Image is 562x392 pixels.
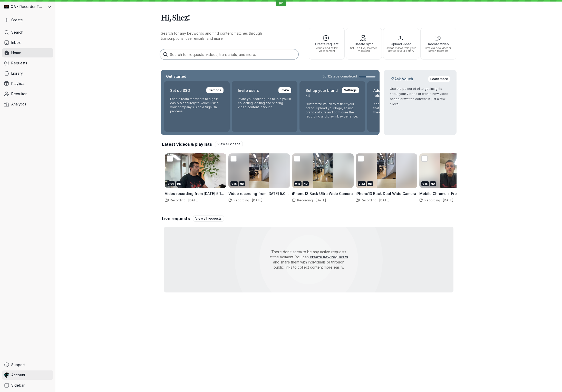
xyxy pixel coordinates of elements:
span: · [376,198,379,202]
span: Recording [296,198,313,202]
span: QA - Recorder Testing [11,4,44,9]
span: Recording [423,198,440,202]
span: 5 of 12 steps completed [323,74,357,79]
img: Shez Katrak avatar [4,373,9,378]
p: Customize Vouch to reflect your brand. Upload your logo, adjust brand colours and configure the r... [306,102,359,119]
a: Shez Katrak avatarAccount [2,370,53,380]
span: View all videos [217,142,240,147]
span: [DATE] [188,198,199,202]
a: Sidebar [2,381,53,390]
span: [DATE] [443,198,453,202]
h2: Invite users [238,87,259,94]
span: Set up a live, recorded video call [348,47,380,52]
span: · [313,198,316,202]
div: HD [239,181,245,186]
span: Recruiter [11,91,27,96]
div: 0:15 [230,181,238,186]
button: Create requestRequest and collect video content [309,28,345,60]
span: Recording [360,198,376,202]
a: Invite [278,87,291,93]
span: Mobile Chrome + Front Camera + Mobile Microphone [419,191,480,201]
span: Invite [281,88,289,93]
span: Create Sync [348,42,380,46]
img: QA - Recorder Testing avatar [4,4,9,9]
span: Record video [423,42,454,46]
span: Create [11,17,23,23]
h1: Hi, Shez! [161,10,457,25]
span: [DATE] [379,198,390,202]
a: View all requests [193,215,224,222]
button: Create [2,15,53,25]
a: Settings [342,87,359,93]
div: 0:15 [421,181,429,186]
a: View all videos [215,141,243,147]
a: Analytics [2,100,53,109]
span: iPhone13 Back Ultra Wide Camera [292,191,353,196]
button: Record videoCreate a new video or screen recording [420,28,456,60]
span: Library [11,71,23,76]
div: 0:16 [294,181,302,186]
h3: Video recording from 5 September 2025 at 5:12 pm [165,191,226,196]
a: Settings [206,87,224,93]
a: Requests [2,58,53,68]
h2: Set up your brand kit [306,87,339,99]
span: · [440,198,443,202]
span: iPhone13 Back Dual Wide Camera [356,191,416,196]
h2: Get started [165,74,187,79]
span: Search [11,30,23,35]
p: Invite your colleagues to join you in collecting, editing and sharing video content in Vouch. [238,97,291,109]
span: Video recording from [DATE] 5:12 pm [165,191,224,201]
button: Create SyncSet up a live, recorded video call [346,28,382,60]
span: Upload videos from your device to your library [385,47,417,52]
div: QA - Recorder Testing [2,2,46,11]
span: Create request [311,42,342,46]
span: Inbox [11,40,21,45]
span: [DATE] [316,198,326,202]
span: Video recording from [DATE] 5:03 pm [228,191,289,201]
a: Inbox [2,38,53,47]
div: 0:22 [358,181,366,186]
a: Recruiter [2,89,53,99]
span: Account [11,373,25,378]
div: HD [176,181,182,186]
a: Learn more [428,76,450,82]
h2: Add your content release form [373,87,406,99]
div: HD [367,181,373,186]
span: View all requests [195,216,222,221]
span: Recording [169,198,186,202]
span: Sidebar [11,383,25,388]
span: Playlists [11,81,25,86]
span: Request and collect video content [311,47,342,52]
h3: Video recording from 5 September 2025 at 5:03 pm [228,191,290,196]
span: Learn more [430,76,448,82]
div: HD [430,181,436,186]
div: HD [303,181,309,186]
button: Upload videoUpload videos from your device to your library [383,28,419,60]
button: QA - Recorder Testing avatarQA - Recorder Testing [2,2,53,11]
span: Home [11,50,21,55]
span: · [186,198,188,202]
a: Library [2,69,53,78]
a: Playlists [2,79,53,88]
span: Settings [209,88,221,93]
a: 5of12steps completed [323,74,375,79]
input: Search for requests, videos, transcripts, and more... [160,49,298,60]
h3: Mobile Chrome + Front Camera + Mobile Microphone [419,191,481,196]
h2: Set up SSO [170,87,190,94]
p: Use the power of AI to get insights about your videos or create new video-based or written conten... [390,86,450,107]
p: Search for any keywords and find content matches through transcriptions, user emails, and more. [161,31,284,41]
p: Add your own content release form that responders agree to when they record using Vouch. [373,102,427,114]
span: Upload video [385,42,417,46]
span: · [249,198,252,202]
span: Settings [344,88,357,93]
a: Support [2,360,53,369]
p: There don’t seem to be any active requests at the moment. You can and share them with individuals... [253,245,364,274]
h2: Latest videos & playlists [162,141,212,147]
span: Recording [232,198,249,202]
span: Requests [11,61,27,66]
span: Support [11,362,25,367]
a: Search [2,28,53,37]
span: Create a new video or screen recording [423,47,454,52]
span: [DATE] [252,198,262,202]
div: 0:04 [167,181,175,186]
